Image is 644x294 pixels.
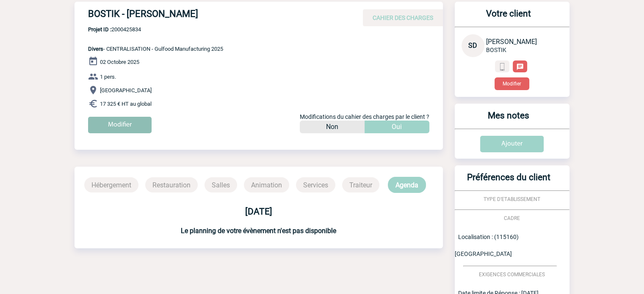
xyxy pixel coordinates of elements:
p: Hébergement [84,177,138,192]
span: [GEOGRAPHIC_DATA] [100,87,152,93]
span: Modifications du cahier des charges par le client ? [300,113,429,120]
p: Services [296,177,335,192]
span: - CENTRALISATION - Gulfood Manufacturing 2025 [88,46,223,52]
span: 1 pers. [100,74,116,80]
img: portable.png [498,63,506,71]
span: TYPE D'ETABLISSEMENT [484,196,540,202]
h3: Le planning de votre évènement n'est pas disponible [75,227,443,235]
span: 17 325 € HT au global [100,101,152,107]
span: [PERSON_NAME] [486,38,537,46]
p: Salles [205,177,237,192]
p: Oui [392,121,402,133]
p: Animation [244,177,289,192]
p: Non [326,121,338,133]
span: BOSTIK [486,47,506,53]
span: CAHIER DES CHARGES [373,14,433,21]
h3: Mes notes [458,110,559,129]
p: Agenda [388,177,426,193]
span: CADRE [504,215,520,221]
b: [DATE] [245,206,272,217]
b: Projet ID : [88,26,111,33]
span: SD [468,41,477,49]
button: Modifier [495,77,529,90]
h3: Préférences du client [458,172,559,190]
input: Ajouter [480,136,544,152]
span: Divers [88,46,103,52]
img: chat-24-px-w.png [516,63,524,71]
span: 02 Octobre 2025 [100,59,139,65]
input: Modifier [88,117,152,133]
h3: Votre client [458,8,559,27]
span: Localisation : (115160) [GEOGRAPHIC_DATA] [455,234,519,257]
p: Traiteur [342,177,379,192]
span: 2000425834 [88,26,223,33]
span: EXIGENCES COMMERCIALES [479,272,545,278]
h4: BOSTIK - [PERSON_NAME] [88,8,342,23]
p: Restauration [145,177,198,192]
